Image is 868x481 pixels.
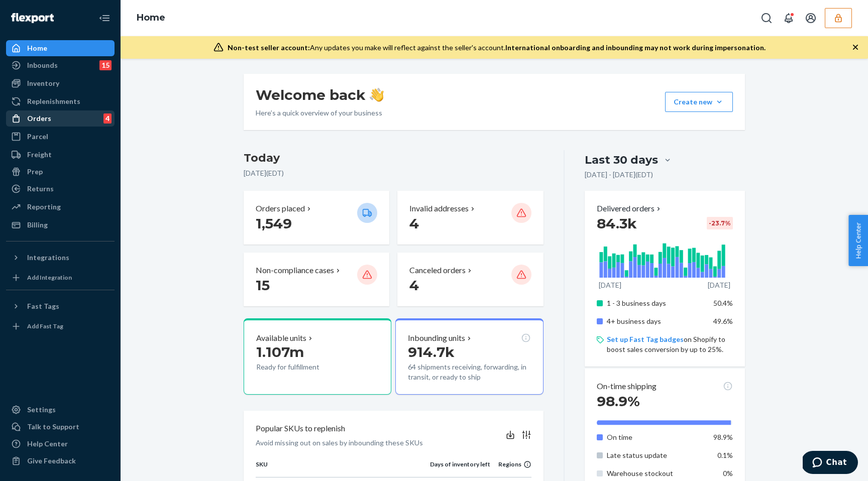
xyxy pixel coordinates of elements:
h1: Welcome back [256,86,384,104]
div: Reporting [27,202,61,212]
div: 4 [103,113,112,124]
span: Non-test seller account: [228,43,310,52]
div: Returns [27,184,54,194]
div: Replenishments [27,96,80,106]
div: Fast Tags [27,301,59,311]
span: 4 [409,277,419,294]
span: 1.107m [256,343,304,360]
iframe: Opens a widget where you can chat to one of our agents [803,451,858,476]
div: Give Feedback [27,456,76,466]
button: Open account menu [801,8,821,28]
p: Ready for fulfillment [256,362,349,372]
button: Fast Tags [6,298,115,314]
div: 15 [99,60,112,70]
div: Regions [490,460,531,468]
div: -23.7 % [707,217,733,229]
h3: Today [244,150,544,166]
button: Orders placed 1,549 [244,191,389,245]
p: [DATE] [599,280,621,290]
span: 50.4% [713,299,733,307]
span: 914.7k [408,343,455,360]
a: Home [137,12,165,23]
a: Replenishments [6,93,115,109]
img: Flexport logo [11,13,54,23]
a: Add Fast Tag [6,318,115,334]
p: Canceled orders [409,265,466,276]
div: Settings [27,405,56,415]
a: Billing [6,217,115,233]
div: Home [27,43,47,53]
button: Close Navigation [94,8,115,28]
a: Parcel [6,129,115,145]
p: on Shopify to boost sales conversion by up to 25%. [607,334,733,354]
a: Freight [6,147,115,163]
a: Returns [6,181,115,197]
span: 49.6% [713,317,733,325]
button: Invalid addresses 4 [397,191,543,245]
a: Prep [6,164,115,180]
ol: breadcrumbs [129,4,173,33]
div: Any updates you make will reflect against the seller's account. [228,43,766,53]
div: Add Integration [27,273,72,282]
span: International onboarding and inbounding may not work during impersonation. [505,43,766,52]
div: Inbounds [27,60,58,70]
button: Available units1.107mReady for fulfillment [244,318,391,395]
div: Integrations [27,253,69,263]
button: Create new [665,92,733,112]
p: [DATE] ( EDT ) [244,168,544,178]
button: Give Feedback [6,453,115,469]
button: Open Search Box [756,8,777,28]
div: Billing [27,220,48,230]
button: Delivered orders [597,203,663,214]
a: Settings [6,402,115,418]
span: 0.1% [717,451,733,459]
p: Inbounding units [408,332,465,344]
p: Orders placed [256,203,305,214]
p: 1 - 3 business days [607,298,706,308]
span: 1,549 [256,215,292,232]
p: Warehouse stockout [607,468,706,478]
span: 4 [409,215,419,232]
div: Talk to Support [27,422,79,432]
th: SKU [256,460,430,477]
span: 84.3k [597,215,637,232]
p: Available units [256,332,306,344]
p: [DATE] - [DATE] ( EDT ) [585,170,653,180]
button: Open notifications [779,8,799,28]
p: On time [607,432,706,442]
p: 4+ business days [607,316,706,326]
button: Help Center [848,215,868,266]
a: Reporting [6,199,115,215]
p: On-time shipping [597,381,657,392]
img: hand-wave emoji [370,88,384,102]
p: 64 shipments receiving, forwarding, in transit, or ready to ship [408,362,530,382]
div: Freight [27,150,52,160]
button: Talk to Support [6,419,115,435]
a: Home [6,40,115,56]
a: Help Center [6,436,115,452]
span: 0% [723,469,733,477]
div: Help Center [27,439,68,449]
a: Orders4 [6,110,115,127]
div: Parcel [27,132,48,142]
button: Canceled orders 4 [397,253,543,306]
div: Orders [27,113,51,124]
a: Inventory [6,75,115,91]
button: Inbounding units914.7k64 shipments receiving, forwarding, in transit, or ready to ship [395,318,543,395]
p: Invalid addresses [409,203,469,214]
p: Here’s a quick overview of your business [256,108,384,118]
p: Late status update [607,450,706,460]
span: 98.9% [713,433,733,441]
th: Days of inventory left [430,460,490,477]
div: Add Fast Tag [27,322,63,330]
div: Last 30 days [585,152,658,168]
span: 98.9% [597,393,640,410]
a: Set up Fast Tag badges [607,335,684,343]
div: Prep [27,167,43,177]
button: Non-compliance cases 15 [244,253,389,306]
p: [DATE] [708,280,730,290]
button: Integrations [6,250,115,266]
